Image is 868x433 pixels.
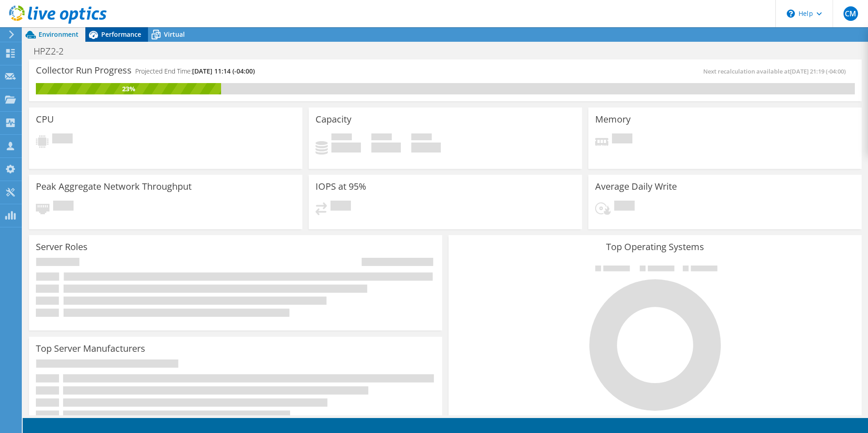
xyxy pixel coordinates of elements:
[411,143,441,153] h4: 0 GiB
[614,201,635,213] span: Pending
[843,6,858,21] span: CM
[164,30,185,39] span: Virtual
[595,182,677,192] h3: Average Daily Write
[331,143,361,153] h4: 0 GiB
[331,133,352,143] span: Used
[36,84,221,94] div: 23%
[135,66,255,76] h4: Projected End Time:
[39,30,79,39] span: Environment
[53,201,74,213] span: Pending
[790,67,846,75] span: [DATE] 21:19 (-04:00)
[316,182,366,192] h3: IOPS at 95%
[36,242,88,252] h3: Server Roles
[192,67,255,75] span: [DATE] 11:14 (-04:00)
[30,46,78,56] h1: HPZ2-2
[101,30,141,39] span: Performance
[36,182,192,192] h3: Peak Aggregate Network Throughput
[316,114,351,124] h3: Capacity
[371,143,401,153] h4: 0 GiB
[52,133,73,146] span: Pending
[36,344,145,354] h3: Top Server Manufacturers
[612,133,632,146] span: Pending
[36,114,54,124] h3: CPU
[371,133,392,143] span: Free
[330,201,351,213] span: Pending
[411,133,432,143] span: Total
[595,114,631,124] h3: Memory
[455,242,855,252] h3: Top Operating Systems
[787,10,795,18] svg: \n
[703,67,850,75] span: Next recalculation available at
